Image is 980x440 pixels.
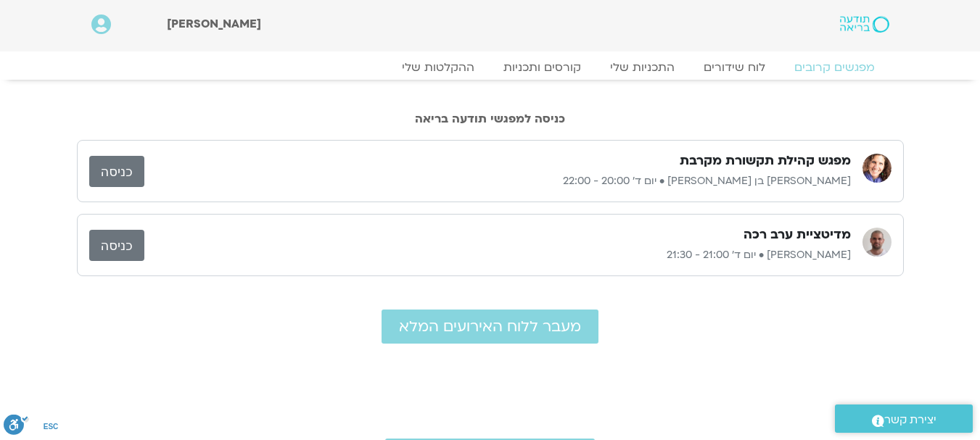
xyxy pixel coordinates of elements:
h2: כניסה למפגשי תודעה בריאה [77,112,904,125]
a: כניסה [89,156,144,187]
img: שאנייה כהן בן חיים [862,154,892,183]
h3: מפגש קהילת תקשורת מקרבת [680,152,851,170]
a: התכניות שלי [596,60,689,75]
a: לוח שידורים [689,60,780,75]
span: [PERSON_NAME] [167,16,261,32]
p: [PERSON_NAME] • יום ד׳ 21:00 - 21:30 [144,246,851,264]
span: מעבר ללוח האירועים המלא [399,318,581,335]
a: מפגשים קרובים [780,60,889,75]
a: מעבר ללוח האירועים המלא [382,310,598,344]
a: יצירת קשר [835,404,973,433]
nav: Menu [91,60,889,75]
a: ההקלטות שלי [387,60,489,75]
a: כניסה [89,230,144,261]
span: יצירת קשר [884,410,936,430]
img: דקל קנטי [862,228,892,257]
h3: מדיטציית ערב רכה [744,226,851,244]
p: [PERSON_NAME] בן [PERSON_NAME] • יום ד׳ 20:00 - 22:00 [144,173,851,190]
a: קורסים ותכניות [489,60,596,75]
